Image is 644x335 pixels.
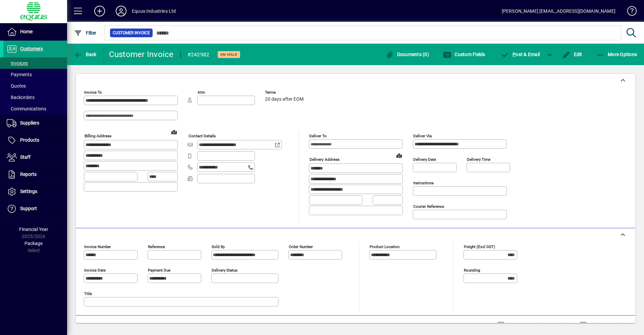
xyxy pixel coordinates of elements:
button: More Options [595,48,639,60]
span: More Options [596,52,637,57]
mat-label: Delivery date [413,157,436,162]
button: Back [72,48,98,60]
span: Edit [562,52,582,57]
mat-label: Delivery status [212,268,237,273]
mat-label: Invoice number [84,244,111,249]
span: Suppliers [20,120,39,126]
a: View on map [169,127,179,137]
label: Show Cost/Profit [588,322,627,328]
div: [PERSON_NAME] [EMAIL_ADDRESS][DOMAIN_NAME] [502,6,615,16]
mat-label: Delivery time [467,157,490,162]
button: Edit [560,48,584,60]
span: Back [74,52,97,57]
mat-label: Order number [289,244,313,249]
span: Payments [7,72,32,77]
span: Custom Fields [443,52,485,57]
button: Add [89,5,110,17]
span: Home [20,29,33,34]
span: P [513,52,516,57]
mat-label: Rounding [464,268,480,273]
div: #242982 [187,49,210,60]
label: Show Line Volumes/Weights [505,322,568,328]
mat-label: Deliver via [413,134,432,138]
span: Documents (0) [385,52,429,57]
button: Custom Fields [441,48,487,60]
a: Reports [3,166,67,183]
button: Documents (0) [384,48,431,60]
mat-label: Invoice date [84,268,106,273]
app-page-header-button: Back [67,48,104,60]
a: Suppliers [3,115,67,132]
button: Post & Email [498,48,543,60]
a: Products [3,132,67,149]
a: Payments [3,69,67,80]
mat-label: Title [84,291,92,296]
mat-label: Attn [198,90,205,95]
span: Customer Invoice [113,30,150,36]
mat-label: Freight (excl GST) [464,244,495,249]
a: Home [3,23,67,40]
span: ost & Email [501,52,540,57]
span: Terms [265,90,305,95]
div: Equus Industries Ltd [132,6,176,16]
span: Package [24,241,43,246]
span: Communications [7,106,46,111]
a: Staff [3,149,67,166]
mat-label: Invoice To [84,90,102,95]
mat-label: Deliver To [309,134,327,138]
button: Filter [72,27,98,39]
a: Invoices [3,57,67,69]
mat-label: Instructions [413,181,434,185]
span: Customers [20,46,43,51]
span: Invoices [7,60,28,66]
a: Settings [3,183,67,200]
a: View on map [394,150,405,161]
button: Profile [110,5,132,17]
span: Backorders [7,95,35,100]
mat-label: Payment due [148,268,170,273]
mat-label: Reference [148,244,165,249]
mat-label: Courier Reference [413,204,444,209]
a: Knowledge Base [622,1,636,23]
mat-label: Sold by [212,244,225,249]
span: Quotes [7,83,26,89]
a: Backorders [3,92,67,103]
span: Settings [20,189,37,194]
span: 20 days after EOM [265,97,304,102]
a: Communications [3,103,67,114]
span: Support [20,206,37,211]
span: On hold [220,52,237,57]
span: Filter [74,30,97,36]
div: Customer Invoice [109,49,174,60]
span: Products [20,137,39,143]
a: Support [3,200,67,217]
span: Financial Year [19,227,48,232]
mat-label: Product location [370,244,399,249]
a: Quotes [3,80,67,92]
span: Reports [20,172,37,177]
span: Staff [20,154,31,160]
